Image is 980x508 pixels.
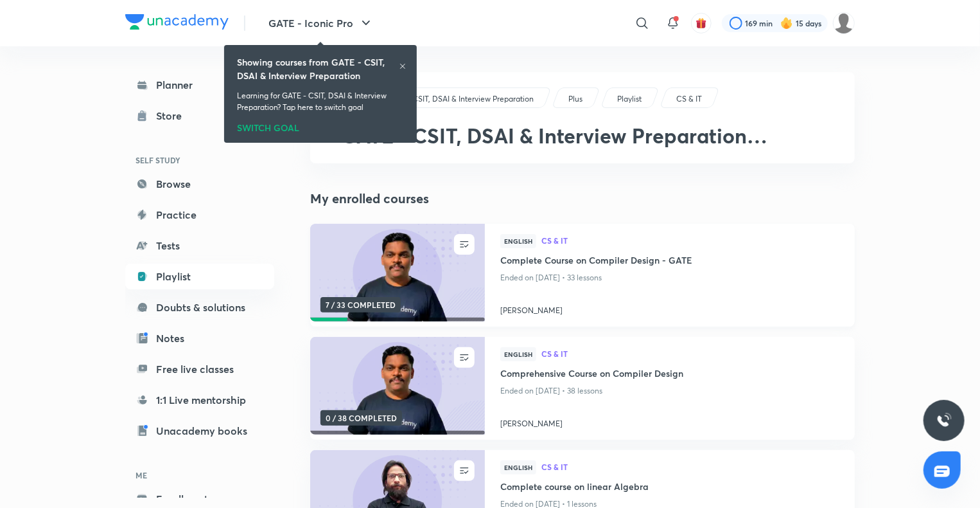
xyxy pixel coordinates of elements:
[308,336,486,436] img: new-thumbnail
[125,464,274,486] h6: ME
[125,202,274,228] a: Practice
[386,93,534,105] p: GATE - CSIT, DSAI & Interview Preparation
[500,347,536,361] span: English
[566,93,585,105] a: Plus
[310,224,485,327] a: new-thumbnail7 / 33 COMPLETED
[156,108,189,123] div: Store
[500,300,839,316] a: [PERSON_NAME]
[617,93,642,105] p: Playlist
[936,413,952,428] img: ttu
[237,90,404,113] p: Learning for GATE - CSIT, DSAI & Interview Preparation? Tap here to switch goal
[125,387,274,413] a: 1:1 Live mentorship
[500,383,839,399] p: Ended on [DATE] • 38 lessons
[500,269,839,286] p: Ended on [DATE] • 33 lessons
[125,72,274,98] a: Planner
[125,103,274,129] a: Store
[541,463,839,471] span: CS & IT
[500,253,839,269] a: Complete Course on Compiler Design - GATE
[541,237,839,244] span: CS & IT
[341,122,767,174] span: GATE - CSIT, DSAI & Interview Preparation Compiler Design
[125,149,274,171] h6: SELF STUDY
[125,295,274,320] a: Doubts & solutions
[500,480,839,496] a: Complete course on linear Algebra
[125,233,274,259] a: Tests
[125,264,274,289] a: Playlist
[125,171,274,197] a: Browse
[125,418,274,444] a: Unacademy books
[500,367,839,383] a: Comprehensive Course on Compiler Design
[691,13,712,33] button: avatar
[384,93,536,105] a: GATE - CSIT, DSAI & Interview Preparation
[615,93,644,105] a: Playlist
[780,17,793,30] img: streak
[261,10,381,36] button: GATE - Iconic Pro
[541,237,839,246] a: CS & IT
[320,410,402,426] span: 0 / 38 COMPLETED
[541,350,839,358] span: CS & IT
[310,189,855,208] h4: My enrolled courses
[500,460,536,475] span: English
[833,12,855,34] img: Deepika S S
[237,118,404,132] div: SWITCH GOAL
[676,93,702,105] p: CS & IT
[541,350,839,359] a: CS & IT
[125,356,274,382] a: Free live classes
[320,297,401,313] span: 7 / 33 COMPLETED
[125,325,274,351] a: Notes
[696,17,707,29] img: avatar
[125,14,229,33] a: Company Logo
[500,413,839,430] a: [PERSON_NAME]
[500,234,536,248] span: English
[568,93,582,105] p: Plus
[308,223,486,323] img: new-thumbnail
[310,337,485,440] a: new-thumbnail0 / 38 COMPLETED
[125,14,229,30] img: Company Logo
[674,93,704,105] a: CS & IT
[237,55,399,82] h6: Showing courses from GATE - CSIT, DSAI & Interview Preparation
[541,463,839,472] a: CS & IT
